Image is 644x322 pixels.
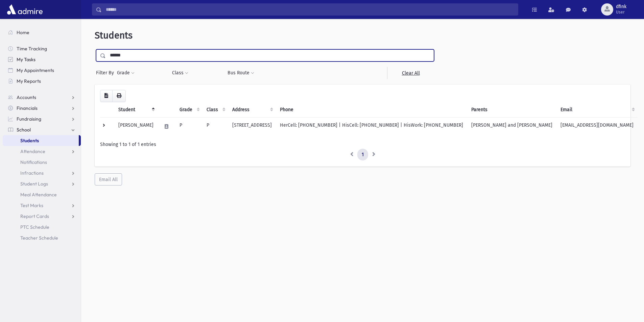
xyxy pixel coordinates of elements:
th: Address: activate to sort column ascending [228,102,276,118]
a: 1 [357,149,368,161]
td: P [202,117,228,135]
button: Print [112,90,126,102]
button: Class [172,67,189,79]
a: Infractions [3,168,81,178]
span: Home [17,29,29,35]
a: Test Marks [3,200,81,211]
a: School [3,124,81,135]
a: My Tasks [3,54,81,65]
td: [PERSON_NAME] [114,117,158,135]
td: P [175,117,202,135]
span: dfink [616,4,626,9]
span: Notifications [20,159,47,165]
span: Infractions [20,170,44,176]
span: Meal Attendance [20,192,57,198]
a: Attendance [3,146,81,157]
img: AdmirePro [5,3,44,16]
div: Showing 1 to 1 of 1 entries [100,141,625,148]
th: Student: activate to sort column descending [114,102,158,118]
button: Bus Route [227,67,255,79]
button: Email All [95,173,122,185]
a: My Reports [3,76,81,86]
span: Students [20,138,39,144]
span: Student Logs [20,181,48,187]
th: Grade: activate to sort column ascending [175,102,202,118]
th: Parents [467,102,556,118]
a: Student Logs [3,178,81,189]
button: Grade [117,67,135,79]
th: Class: activate to sort column ascending [202,102,228,118]
a: Financials [3,103,81,114]
a: Notifications [3,157,81,168]
span: Test Marks [20,202,43,208]
a: Teacher Schedule [3,232,81,243]
span: School [17,127,31,133]
a: Time Tracking [3,43,81,54]
input: Search [102,3,518,16]
span: Attendance [20,148,45,154]
span: User [616,9,626,15]
span: My Appointments [17,67,54,73]
a: Meal Attendance [3,189,81,200]
a: Report Cards [3,211,81,222]
span: My Tasks [17,56,35,63]
td: [PERSON_NAME] and [PERSON_NAME] [467,117,556,135]
span: Teacher Schedule [20,235,58,241]
a: Accounts [3,92,81,103]
span: My Reports [17,78,41,84]
a: Clear All [387,67,434,79]
a: Fundraising [3,114,81,124]
a: Students [3,135,79,146]
span: Report Cards [20,213,49,219]
span: PTC Schedule [20,224,49,230]
td: [EMAIL_ADDRESS][DOMAIN_NAME] [556,117,638,135]
td: HerCell: [PHONE_NUMBER] | HisCell: [PHONE_NUMBER] | HisWork: [PHONE_NUMBER] [276,117,467,135]
span: Filter By [96,69,117,76]
td: [STREET_ADDRESS] [228,117,276,135]
th: Email: activate to sort column ascending [556,102,638,118]
th: Phone [276,102,467,118]
a: PTC Schedule [3,222,81,232]
span: Time Tracking [17,46,47,52]
span: Accounts [17,94,36,100]
span: Financials [17,105,38,111]
span: Fundraising [17,116,41,122]
a: Home [3,27,81,38]
button: CSV [100,90,113,102]
a: My Appointments [3,65,81,76]
span: Students [95,30,133,41]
